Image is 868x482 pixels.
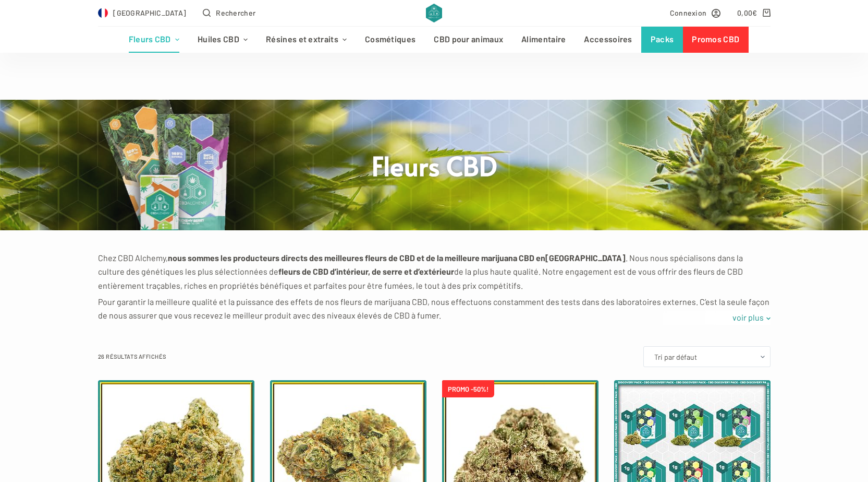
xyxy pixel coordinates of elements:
[98,8,108,18] img: FR Flag
[203,7,255,19] button: Ouvrir le formulaire de recherche
[239,148,630,182] h1: Fleurs CBD
[113,7,186,19] span: [GEOGRAPHIC_DATA]
[98,295,771,323] p: Pour garantir la meilleure qualité et la puissance des effets de nos fleurs de marijuana CBD, nou...
[512,27,575,53] a: Alimentaire
[670,7,707,19] span: Connexion
[188,27,256,53] a: Huiles CBD
[98,325,771,353] p: Notre expérience de plus de nous permet de pour vous guider sur la façon de tirer le meilleur par...
[545,253,626,263] strong: [GEOGRAPHIC_DATA]
[643,346,771,367] select: Commande
[737,8,757,17] bdi: 0,00
[216,7,255,19] span: Rechercher
[726,311,771,324] a: voir plus
[426,4,442,22] img: CBD Alchemy
[119,27,188,53] a: Fleurs CBD
[278,266,454,276] strong: fleurs de CBD d’intérieur, de serre et d’extérieur
[683,27,749,53] a: Promos CBD
[356,27,425,53] a: Cosmétiques
[737,7,770,19] a: Panier d’achat
[168,253,545,263] strong: nous sommes les producteurs directs des meilleures fleurs de CBD et de la meilleure marijuana CBD en
[575,27,641,53] a: Accessoires
[98,352,167,361] p: 26 résultats affichés
[98,7,187,19] a: Select Country
[670,7,721,19] a: Connexion
[98,251,771,292] p: Chez CBD Alchemy, . Nous nous spécialisons dans la culture des génétiques les plus sélectionnées ...
[119,27,749,53] nav: Menu d’en-tête
[442,380,494,397] span: PROMO -50%!
[425,27,512,53] a: CBD pour animaux
[257,27,356,53] a: Résines et extraits
[641,27,683,53] a: Packs
[752,8,757,17] span: €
